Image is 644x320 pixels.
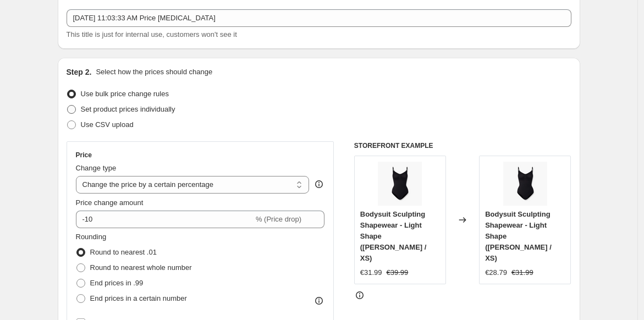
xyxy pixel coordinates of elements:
span: This title is just for internal use, customers won't see it [67,30,237,38]
span: €28.79 [485,268,507,277]
img: t_Titelbild_1.1_80x.png [378,162,422,206]
span: Change type [76,164,117,172]
span: Set product prices individually [81,105,175,113]
input: -15 [76,211,254,228]
p: Select how the prices should change [96,67,212,78]
span: Use bulk price change rules [81,90,169,98]
span: Round to nearest whole number [90,263,192,272]
div: help [313,179,324,190]
span: Price change amount [76,198,144,207]
span: Bodysuit Sculpting Shapewear - Light Shape ([PERSON_NAME] / XS) [485,210,552,262]
span: End prices in .99 [90,279,144,287]
span: Bodysuit Sculpting Shapewear - Light Shape ([PERSON_NAME] / XS) [360,210,427,262]
span: €31.99 [511,268,533,277]
span: Round to nearest .01 [90,248,157,256]
span: Rounding [76,233,107,241]
h3: Price [76,151,92,159]
span: €39.99 [387,268,409,277]
h2: Step 2. [67,67,92,78]
span: €31.99 [360,268,382,277]
h6: STOREFRONT EXAMPLE [354,141,571,150]
input: 30% off holiday sale [67,9,571,27]
span: Use CSV upload [81,120,134,129]
span: End prices in a certain number [90,294,187,302]
span: % (Price drop) [256,215,301,223]
img: t_Titelbild_1.1_80x.png [503,162,547,206]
